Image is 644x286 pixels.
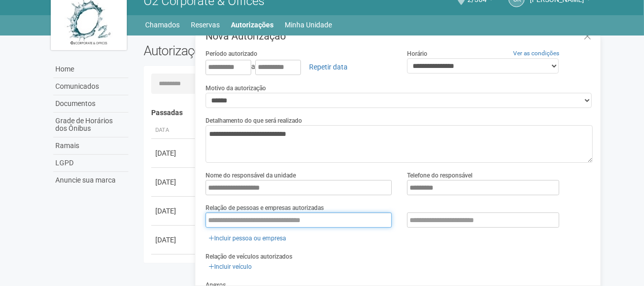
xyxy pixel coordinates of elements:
div: [DATE] [155,206,193,216]
label: Relação de veículos autorizados [206,252,292,261]
div: [DATE] [155,177,193,187]
label: Período autorizado [206,49,257,58]
h4: Passadas [151,109,586,117]
label: Nome do responsável da unidade [206,171,296,180]
label: Horário [407,49,427,58]
a: Comunicados [53,78,128,95]
div: a [206,58,392,76]
a: Anuncie sua marca [53,172,128,189]
h3: Nova Autorização [206,31,593,41]
a: Reservas [191,18,220,32]
label: Relação de pessoas e empresas autorizadas [206,203,324,212]
a: Chamados [146,18,180,32]
a: LGPD [53,155,128,172]
a: Ramais [53,137,128,155]
div: [DATE] [155,148,193,158]
th: Data [151,122,197,139]
label: Telefone do responsável [407,171,472,180]
a: Home [53,61,128,78]
a: Incluir veículo [206,261,255,272]
a: Ver as condições [513,50,559,57]
label: Detalhamento do que será realizado [206,116,302,125]
a: Minha Unidade [285,18,332,32]
a: Grade de Horários dos Ônibus [53,113,128,137]
a: Documentos [53,95,128,113]
a: Autorizações [231,18,274,32]
h2: Autorizações [144,43,361,58]
a: Repetir data [302,58,354,76]
a: Incluir pessoa ou empresa [206,233,289,244]
label: Motivo da autorização [206,84,266,93]
div: [DATE] [155,235,193,245]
